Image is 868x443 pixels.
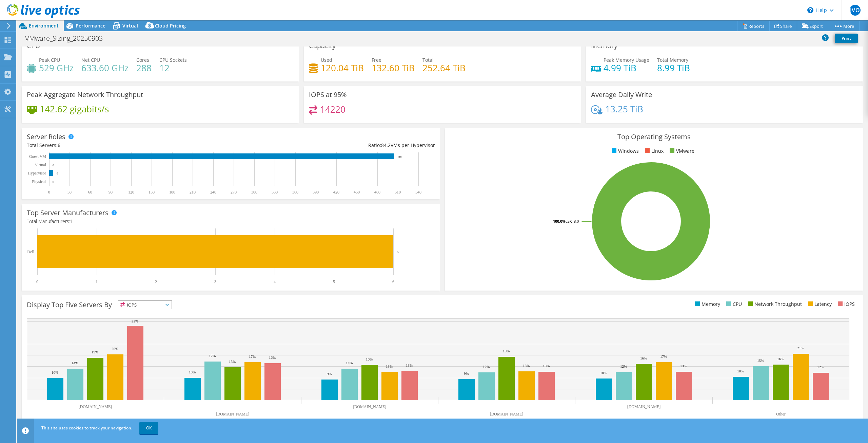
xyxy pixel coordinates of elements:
[372,57,381,63] span: Free
[27,91,143,98] h3: Peak Aggregate Network Throughput
[29,154,46,159] text: Guest VM
[36,279,38,284] text: 0
[757,358,764,363] text: 15%
[797,346,804,350] text: 21%
[159,64,187,72] h4: 12
[190,190,196,195] text: 210
[395,190,401,195] text: 510
[27,142,231,149] div: Total Servers:
[189,370,196,374] text: 10%
[309,91,347,98] h3: IOPS at 95%
[643,147,664,155] li: Linux
[523,364,530,368] text: 13%
[321,57,332,63] span: Used
[725,300,742,308] li: CPU
[35,163,46,167] text: Virtual
[249,354,256,358] text: 17%
[327,372,332,376] text: 9%
[53,164,54,167] text: 0
[422,57,434,63] span: Total
[169,190,175,195] text: 180
[251,190,257,195] text: 300
[627,404,661,409] text: [DOMAIN_NAME]
[657,64,690,72] h4: 8.99 TiB
[836,300,855,308] li: IOPS
[406,363,413,367] text: 13%
[372,64,415,72] h4: 132.60 TiB
[27,209,108,217] h3: Top Server Manufacturers
[88,190,92,195] text: 60
[52,370,58,374] text: 10%
[53,180,54,184] text: 0
[333,190,339,195] text: 420
[850,5,861,16] span: JVO
[136,57,149,63] span: Cores
[48,190,50,195] text: 0
[81,57,100,63] span: Net CPU
[640,356,647,360] text: 16%
[680,364,687,368] text: 13%
[269,355,276,359] text: 16%
[374,190,380,195] text: 480
[27,133,65,141] h3: Server Roles
[817,365,824,369] text: 12%
[39,64,74,72] h4: 529 GHz
[209,354,216,358] text: 17%
[591,42,617,50] h3: Memory
[309,42,336,50] h3: Capacity
[39,57,60,63] span: Peak CPU
[159,57,187,63] span: CPU Sockets
[346,361,353,365] text: 14%
[272,190,278,195] text: 330
[354,190,360,195] text: 450
[79,404,112,409] text: [DOMAIN_NAME]
[108,190,113,195] text: 90
[450,133,858,141] h3: Top Operating Systems
[366,357,373,361] text: 16%
[67,190,72,195] text: 30
[41,425,132,431] span: This site uses cookies to track your navigation.
[27,218,435,225] h4: Total Manufacturers:
[605,105,643,113] h4: 13.25 TiB
[737,21,770,31] a: Reports
[806,300,832,308] li: Latency
[835,34,858,43] a: Print
[155,279,157,284] text: 2
[333,279,335,284] text: 5
[210,190,216,195] text: 240
[81,64,129,72] h4: 633.60 GHz
[27,42,40,50] h3: CPU
[72,361,78,365] text: 14%
[292,190,298,195] text: 360
[22,35,113,42] h1: VMware_Sizing_20250903
[610,147,639,155] li: Windows
[807,7,813,13] svg: \n
[604,57,649,63] span: Peak Memory Usage
[57,172,58,175] text: 6
[386,364,393,368] text: 13%
[40,105,109,113] h4: 142.62 gigabits/s
[76,22,105,29] span: Performance
[668,147,694,155] li: VMware
[58,142,60,148] span: 6
[397,250,399,254] text: 6
[660,354,667,358] text: 17%
[112,347,118,351] text: 20%
[231,142,435,149] div: Ratio: VMs per Hypervisor
[139,422,158,434] a: OK
[464,371,469,375] text: 9%
[620,364,627,368] text: 12%
[600,371,607,375] text: 10%
[483,365,490,369] text: 12%
[29,22,59,29] span: Environment
[216,412,250,417] text: [DOMAIN_NAME]
[229,359,236,364] text: 15%
[415,190,421,195] text: 540
[96,279,98,284] text: 1
[32,179,46,184] text: Physical
[769,21,797,31] a: Share
[490,412,524,417] text: [DOMAIN_NAME]
[118,301,172,309] span: IOPS
[27,250,34,254] text: Dell
[92,350,98,354] text: 19%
